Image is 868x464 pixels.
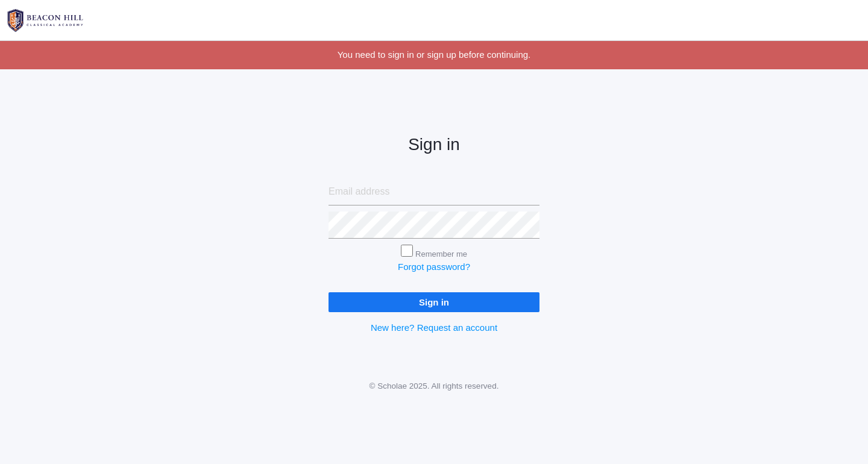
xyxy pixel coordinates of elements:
[329,178,539,205] input: Email address
[398,262,470,272] a: Forgot password?
[329,292,539,312] input: Sign in
[415,249,467,259] label: Remember me
[371,322,497,333] a: New here? Request an account
[329,136,539,154] h2: Sign in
